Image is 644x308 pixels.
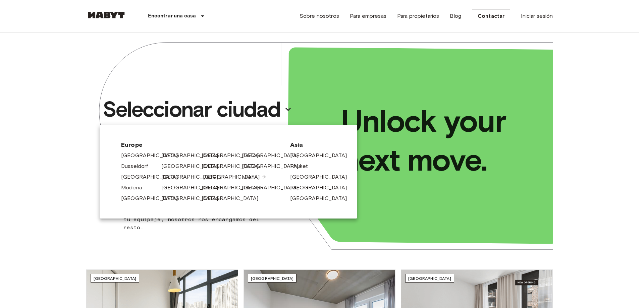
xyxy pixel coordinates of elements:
a: Dusseldorf [121,162,155,170]
a: [GEOGRAPHIC_DATA] [202,151,265,160]
span: Asia [290,141,336,149]
a: Phuket [290,162,315,170]
a: [GEOGRAPHIC_DATA] [290,173,354,181]
a: [GEOGRAPHIC_DATA] [242,184,306,192]
a: [GEOGRAPHIC_DATA] [242,151,306,160]
a: [GEOGRAPHIC_DATA] [121,151,185,160]
a: [GEOGRAPHIC_DATA] [121,173,185,181]
a: [GEOGRAPHIC_DATA] [290,184,354,192]
a: [GEOGRAPHIC_DATA] [161,194,225,202]
a: [GEOGRAPHIC_DATA] [202,162,265,170]
a: [GEOGRAPHIC_DATA] [242,162,306,170]
a: Modena [121,184,149,192]
a: [GEOGRAPHIC_DATA] [121,194,185,202]
a: [GEOGRAPHIC_DATA] [202,194,265,202]
a: [GEOGRAPHIC_DATA] [202,184,265,192]
span: Europe [121,141,279,149]
a: [GEOGRAPHIC_DATA] [290,151,354,160]
a: [GEOGRAPHIC_DATA] [161,184,225,192]
a: [GEOGRAPHIC_DATA] [290,194,354,202]
a: [GEOGRAPHIC_DATA] [161,162,225,170]
a: [GEOGRAPHIC_DATA] [161,151,225,160]
a: [GEOGRAPHIC_DATA] [161,173,225,181]
a: [GEOGRAPHIC_DATA] [203,173,267,181]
